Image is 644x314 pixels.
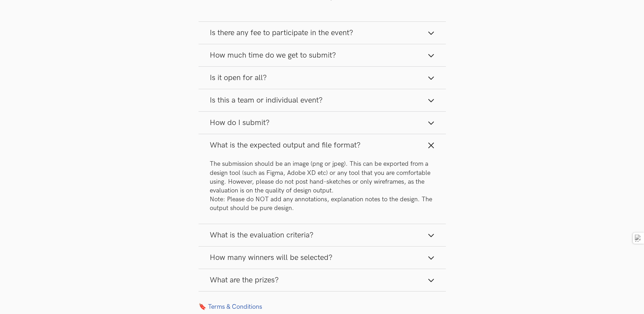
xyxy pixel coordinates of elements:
[210,159,435,212] p: The submission should be an image (png or jpeg). This can be exported from a design tool (such as...
[199,303,446,310] a: 🔖 Terms & Conditions
[210,275,279,285] span: What are the prizes?
[199,89,446,111] button: Is this a team or individual event?
[210,51,336,60] span: How much time do we get to submit?
[199,224,446,246] button: What is the evaluation criteria?
[210,28,353,38] span: Is there any fee to participate in the event?
[199,269,446,291] button: What are the prizes?
[210,253,332,262] span: How many winners will be selected?
[210,96,323,105] span: Is this a team or individual event?
[199,156,446,224] div: What is the expected output and file format?
[210,140,360,150] span: What is the expected output and file format?
[199,247,446,269] button: How many winners will be selected?
[199,44,446,66] button: How much time do we get to submit?
[210,118,269,127] span: How do I submit?
[210,73,267,83] span: Is it open for all?
[199,134,446,156] button: What is the expected output and file format?
[199,67,446,89] button: Is it open for all?
[199,112,446,134] button: How do I submit?
[210,230,313,240] span: What is the evaluation criteria?
[199,22,446,44] button: Is there any fee to participate in the event?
